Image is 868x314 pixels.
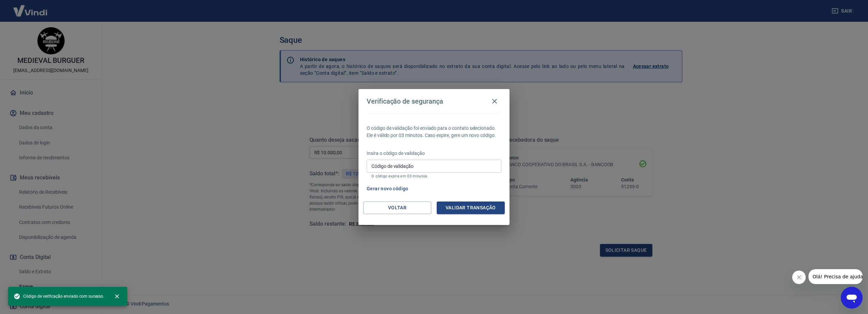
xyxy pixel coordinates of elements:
[841,287,863,309] iframe: Botão para abrir a janela de mensagens
[363,202,431,214] button: Voltar
[364,182,411,195] button: Gerar novo código
[4,5,57,10] span: Olá! Precisa de ajuda?
[110,289,124,304] button: close
[792,271,806,284] iframe: Fechar mensagem
[808,269,863,284] iframe: Mensagem da empresa
[367,150,501,157] p: Insira o código de validação
[371,174,497,178] p: O código expira em 03 minutos.
[367,125,501,139] p: O código de validação foi enviado para o contato selecionado. Ele é válido por 03 minutos. Caso e...
[437,202,505,214] button: Validar transação
[367,97,443,105] h4: Verificação de segurança
[14,293,104,300] span: Código de verificação enviado com sucesso.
